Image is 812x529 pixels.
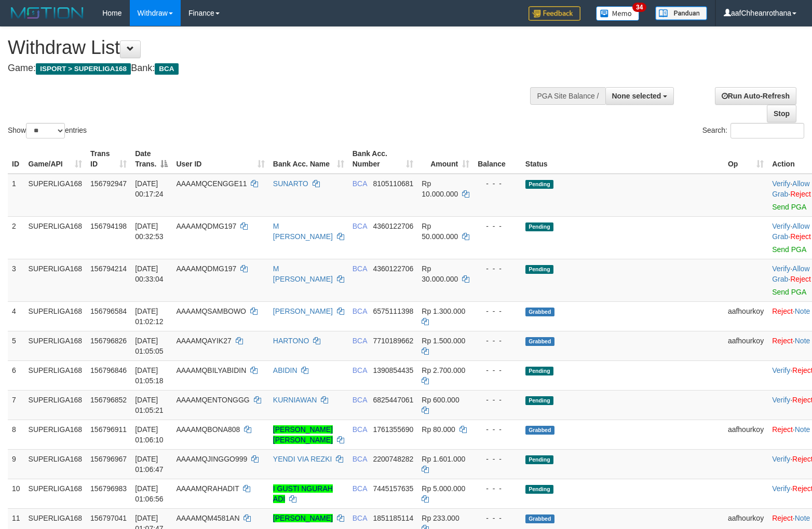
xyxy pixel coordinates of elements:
span: Copy 4360122706 to clipboard [373,222,413,230]
span: [DATE] 01:06:47 [135,455,164,474]
td: SUPERLIGA168 [24,216,87,259]
span: AAAAMQBONA808 [176,425,240,434]
span: AAAAMQAYIK27 [176,337,231,345]
td: 5 [8,331,24,360]
span: Copy 6825447061 to clipboard [373,396,413,404]
td: SUPERLIGA168 [24,174,87,217]
td: 7 [8,390,24,420]
span: 156797041 [90,514,127,522]
span: Grabbed [525,337,554,346]
span: BCA [353,455,367,463]
a: [PERSON_NAME] [273,514,333,522]
img: Button%20Memo.svg [596,6,640,21]
span: Copy 1390854435 to clipboard [373,366,413,374]
span: · [772,222,809,241]
span: Rp 10.000.000 [422,179,458,198]
span: [DATE] 01:06:56 [135,484,164,503]
a: Stop [767,105,796,122]
span: Copy 2200748282 to clipboard [373,455,413,463]
a: Run Auto-Refresh [715,87,796,105]
span: AAAAMQENTONGGG [176,396,249,404]
a: Allow Grab [772,222,809,241]
a: Reject [772,337,793,345]
span: [DATE] 00:33:04 [135,264,164,283]
span: Grabbed [525,514,554,523]
td: 3 [8,259,24,301]
span: BCA [353,307,367,315]
span: Grabbed [525,426,554,435]
td: SUPERLIGA168 [24,259,87,301]
td: 10 [8,479,24,508]
span: ISPORT > SUPERLIGA168 [36,63,131,75]
a: Verify [772,222,790,230]
th: Trans ID: activate to sort column ascending [86,144,131,174]
a: Verify [772,455,790,463]
td: SUPERLIGA168 [24,420,87,449]
th: Date Trans.: activate to sort column descending [131,144,172,174]
a: YENDI VIA REZKI [273,455,332,463]
a: [PERSON_NAME] [273,307,333,315]
input: Search: [730,123,804,138]
span: 156792947 [90,179,127,188]
a: Reject [790,232,811,241]
td: 8 [8,420,24,449]
a: [PERSON_NAME] [PERSON_NAME] [273,425,333,444]
span: AAAAMQDMG197 [176,264,236,273]
span: AAAAMQM4581AN [176,514,239,522]
label: Search: [702,123,804,138]
td: SUPERLIGA168 [24,301,87,331]
span: Rp 5.000.000 [422,484,465,493]
span: 156796967 [90,455,127,463]
span: 156794214 [90,264,127,273]
span: Pending [525,180,553,189]
span: [DATE] 01:05:18 [135,366,164,385]
span: Pending [525,367,553,375]
span: Rp 30.000.000 [422,264,458,283]
img: Feedback.jpg [529,6,580,21]
span: 156796846 [90,366,127,374]
span: [DATE] 01:05:05 [135,337,164,355]
span: [DATE] 00:17:24 [135,179,164,198]
span: 156796826 [90,337,127,345]
a: Allow Grab [772,179,809,198]
div: - - - [478,483,517,494]
span: None selected [612,92,661,100]
td: aafhourkoy [724,420,768,449]
a: M [PERSON_NAME] [273,264,333,283]
span: Copy 6575111398 to clipboard [373,307,413,315]
a: I GUSTI NGURAH ADI [273,484,333,503]
a: HARTONO [273,337,309,345]
span: Copy 7710189662 to clipboard [373,337,413,345]
a: Send PGA [772,245,806,254]
span: [DATE] 00:32:53 [135,222,164,241]
td: SUPERLIGA168 [24,449,87,479]
span: Pending [525,455,553,464]
span: Copy 1851185114 to clipboard [373,514,413,522]
span: Pending [525,396,553,405]
div: - - - [478,395,517,405]
span: Pending [525,222,553,231]
a: Reject [772,514,793,522]
a: Note [795,307,810,315]
span: 156796852 [90,396,127,404]
div: PGA Site Balance / [530,87,605,105]
a: Verify [772,484,790,493]
th: Game/API: activate to sort column ascending [24,144,87,174]
span: BCA [155,63,178,75]
span: · [772,264,809,283]
span: 34 [632,3,646,12]
img: MOTION_logo.png [8,5,87,21]
span: Copy 7445157635 to clipboard [373,484,413,493]
th: Op: activate to sort column ascending [724,144,768,174]
td: 6 [8,360,24,390]
th: Balance [473,144,521,174]
label: Show entries [8,123,87,138]
div: - - - [478,263,517,274]
span: Rp 600.000 [422,396,459,404]
span: AAAAMQDMG197 [176,222,236,230]
th: Status [521,144,724,174]
span: AAAAMQRAHADIT [176,484,239,493]
th: Bank Acc. Name: activate to sort column ascending [269,144,348,174]
span: 156794198 [90,222,127,230]
td: 9 [8,449,24,479]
